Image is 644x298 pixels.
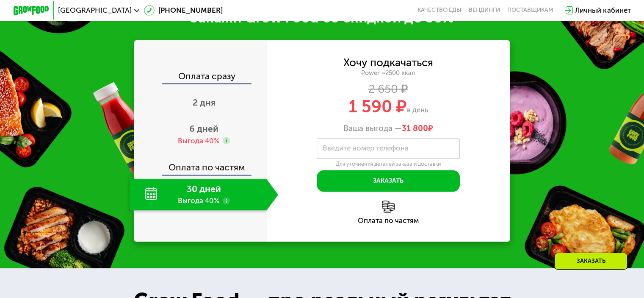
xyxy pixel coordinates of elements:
[267,123,510,133] div: Ваша выгода —
[323,146,409,151] label: Введите номер телефона
[575,5,630,16] div: Личный кабинет
[317,170,460,192] button: Заказать
[135,154,267,175] div: Оплата по частям
[267,69,510,77] div: Power ~2500 ккал
[58,7,132,14] span: [GEOGRAPHIC_DATA]
[343,58,433,67] div: Хочу подкачаться
[267,217,510,224] div: Оплата по частям
[382,201,395,213] img: l6xcnZfty9opOoJh.png
[554,253,627,270] div: Заказать
[507,7,553,14] div: поставщикам
[193,97,216,108] span: 2 дня
[135,72,267,83] div: Оплата сразу
[417,7,462,14] a: Качество еды
[267,84,510,94] div: 2 650 ₽
[402,123,433,133] span: ₽
[144,5,223,16] a: [PHONE_NUMBER]
[178,136,219,146] div: Выгода 40%
[317,161,460,167] div: Для уточнения деталей заказа и доставки
[407,106,428,114] span: в день
[402,123,428,133] span: 31 800
[469,7,500,14] a: Вендинги
[189,123,218,134] span: 6 дней
[348,96,407,117] span: 1 590 ₽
